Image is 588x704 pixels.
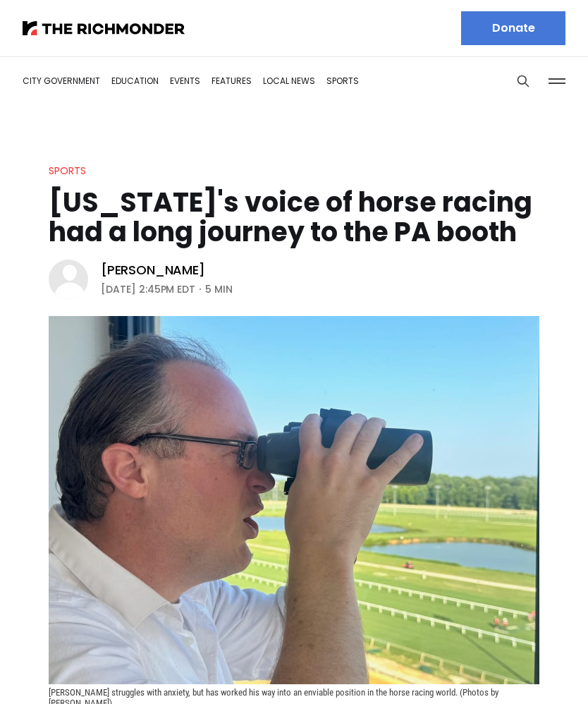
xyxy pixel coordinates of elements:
button: Search this site [513,71,534,92]
a: Events [170,75,200,87]
a: [PERSON_NAME] [101,262,205,279]
a: Sports [326,75,359,87]
h1: [US_STATE]'s voice of horse racing had a long journey to the PA booth [49,188,539,247]
span: 5 min [205,281,233,298]
iframe: portal-trigger [468,635,588,704]
a: Sports [49,164,86,178]
img: Virginia's voice of horse racing had a long journey to the PA booth [49,316,539,684]
a: Features [212,75,252,87]
a: Local News [263,75,315,87]
time: [DATE] 2:45PM EDT [101,281,195,298]
a: Donate [461,11,565,45]
a: Education [111,75,159,87]
a: City Government [23,75,100,87]
img: The Richmonder [23,21,185,35]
